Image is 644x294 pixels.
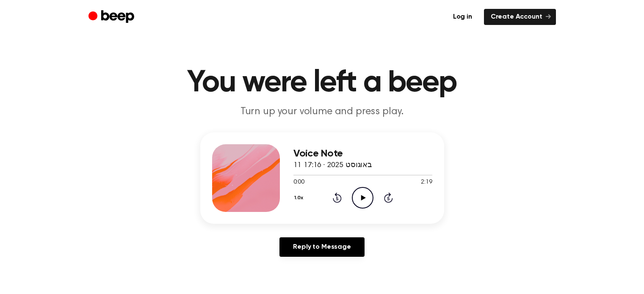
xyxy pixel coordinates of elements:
span: 11 באוגוסט 2025 · 17:16 [293,162,372,169]
a: Log in [446,9,479,25]
a: Beep [88,9,136,25]
a: Reply to Message [279,237,364,257]
h3: Voice Note [293,148,432,159]
a: Create Account [484,9,556,25]
p: Turn up your volume and press play. [160,105,485,119]
button: 1.0x [293,191,307,205]
span: 2:19 [421,178,432,187]
span: 0:00 [293,178,304,187]
h1: You were left a beep [105,68,539,98]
